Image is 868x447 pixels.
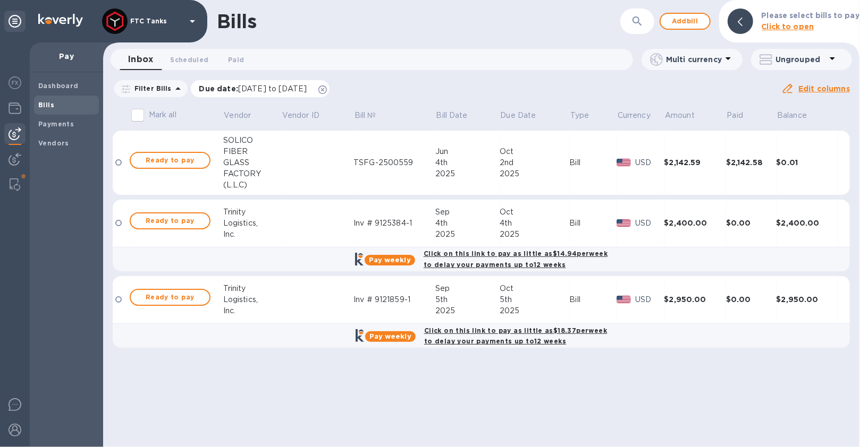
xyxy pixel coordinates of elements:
div: 2025 [500,229,570,240]
div: 2nd [500,157,570,168]
button: Addbill [660,13,711,30]
b: Bills [38,101,54,109]
h1: Bills [217,10,256,32]
u: Edit columns [798,84,850,93]
span: Ready to pay [139,214,201,227]
p: Due date : [199,83,313,94]
span: Type [570,110,603,121]
div: $0.01 [777,157,838,168]
div: Bill [570,157,617,168]
div: 5th [500,294,570,305]
b: Vendors [38,139,69,147]
p: Paid [727,110,744,121]
div: Inv # 9121859-1 [353,294,435,305]
span: Bill № [355,110,390,121]
div: Inc. [223,305,281,316]
span: Paid [228,54,244,65]
div: TSFG-2500559 [353,157,435,168]
p: Balance [777,110,807,121]
b: Click to open [762,22,814,31]
img: USD [617,219,631,227]
div: 4th [500,218,570,229]
div: Trinity [223,283,281,294]
img: Foreign exchange [9,76,21,89]
div: 2025 [435,229,500,240]
span: Inbox [128,52,153,67]
b: Pay weekly [369,256,411,264]
p: Currency [618,110,651,121]
span: Balance [777,110,821,121]
div: 2025 [435,305,500,316]
p: Due Date [501,110,536,121]
p: Amount [665,110,695,121]
button: Ready to pay [130,152,210,169]
p: Pay [38,51,95,62]
p: Multi currency [666,54,722,65]
p: Bill Date [436,110,468,121]
span: Ready to pay [139,291,201,304]
p: Vendor ID [282,110,319,121]
div: Unpin categories [4,11,26,32]
div: $0.00 [726,218,777,228]
div: 2025 [500,168,570,179]
div: 4th [435,157,500,168]
div: $2,950.00 [777,294,838,305]
span: Due Date [501,110,550,121]
div: Trinity [223,207,281,218]
img: Wallets [9,102,21,115]
p: Filter Bills [130,84,172,93]
div: Sep [435,283,500,294]
b: Click on this link to pay as little as $18.37 per week to delay your payments up to 12 weeks [424,326,607,346]
div: Oct [500,207,570,218]
p: USD [635,157,664,168]
b: Dashboard [38,82,79,90]
div: $2,142.58 [726,157,777,168]
p: FTC Tanks [130,18,183,25]
b: Pay weekly [369,332,411,340]
div: Inv # 9125384-1 [353,218,435,229]
p: Mark all [149,109,176,121]
b: Click on this link to pay as little as $14.94 per week to delay your payments up to 12 weeks [424,250,608,269]
span: Amount [665,110,709,121]
span: Ready to pay [139,154,201,167]
span: Vendor [224,110,265,121]
p: USD [635,218,664,229]
span: [DATE] to [DATE] [238,84,307,93]
p: Vendor [224,110,251,121]
div: $0.00 [726,294,777,305]
b: Payments [38,120,74,128]
div: 5th [435,294,500,305]
button: Ready to pay [130,212,210,229]
img: USD [617,296,631,303]
div: Inc. [223,229,281,240]
p: Bill № [355,110,376,121]
div: Due date:[DATE] to [DATE] [191,80,330,97]
div: FACTORY [223,168,281,179]
div: Logistics, [223,218,281,229]
div: FIBER [223,146,281,157]
div: Bill [570,218,617,229]
div: SOLICO [223,135,281,146]
div: Oct [500,146,570,157]
div: 2025 [500,305,570,316]
img: Logo [38,14,83,27]
p: Type [570,110,589,121]
div: $2,950.00 [664,294,726,305]
span: Add bill [669,15,701,28]
span: Paid [727,110,757,121]
span: Vendor ID [282,110,333,121]
img: USD [617,159,631,166]
span: Bill Date [436,110,482,121]
p: USD [635,294,664,305]
div: (L.L.C) [223,179,281,191]
div: Jun [435,146,500,157]
button: Ready to pay [130,289,210,306]
div: Oct [500,283,570,294]
div: 2025 [435,168,500,179]
div: GLASS [223,157,281,168]
p: Ungrouped [776,54,826,65]
div: 4th [435,218,500,229]
span: Scheduled [170,54,208,65]
div: $2,400.00 [664,218,726,228]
